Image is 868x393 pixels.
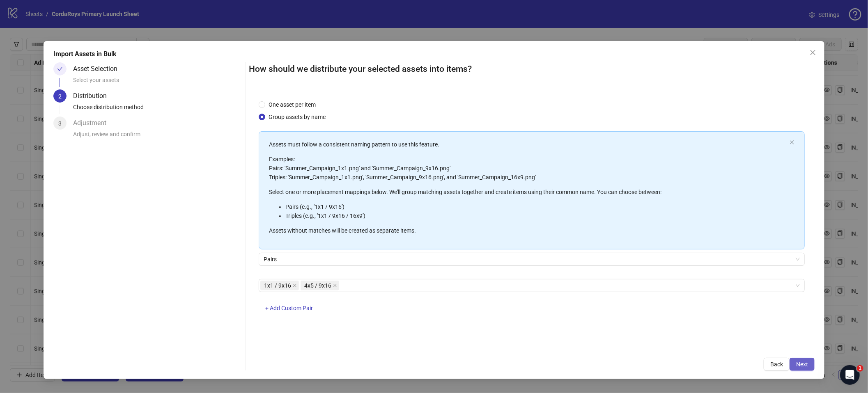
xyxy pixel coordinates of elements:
li: Pairs (e.g., '1x1 / 9x16') [285,202,786,211]
span: Back [770,361,783,368]
button: Next [790,358,815,371]
h2: How should we distribute your selected assets into items? [249,62,815,76]
div: Select your assets [73,75,242,89]
span: Group assets by name [265,112,329,121]
div: Adjust, review and confirm [73,130,242,144]
p: Assets must follow a consistent naming pattern to use this feature. [269,140,786,149]
button: + Add Custom Pair [259,302,319,315]
li: Triples (e.g., '1x1 / 9x16 / 16x9') [285,211,786,220]
span: close [333,283,337,288]
div: Choose distribution method [73,103,242,117]
div: Adjustment [73,117,113,130]
span: One asset per item [265,100,319,109]
span: check [57,66,63,72]
span: 1x1 / 9x16 [264,281,291,290]
span: close [790,140,795,145]
span: 4x5 / 9x16 [304,281,331,290]
p: Examples: Pairs: 'Summer_Campaign_1x1.png' and 'Summer_Campaign_9x16.png' Triples: 'Summer_Campai... [269,155,786,182]
span: close [293,283,297,288]
span: 3 [58,120,62,127]
button: close [790,140,795,145]
p: Select one or more placement mappings below. We'll group matching assets together and create item... [269,187,786,196]
button: Back [764,358,790,371]
span: Pairs [264,253,800,265]
span: 1 [857,365,863,372]
button: Close [806,46,820,59]
span: close [810,49,816,56]
div: Asset Selection [73,62,124,75]
span: 4x5 / 9x16 [301,281,339,290]
span: 2 [58,93,62,100]
p: Assets without matches will be created as separate items. [269,226,786,235]
span: Next [796,361,808,368]
iframe: Intercom live chat [840,365,860,385]
div: Import Assets in Bulk [53,49,815,59]
span: 1x1 / 9x16 [260,281,299,290]
div: Distribution [73,89,113,103]
span: + Add Custom Pair [265,305,313,311]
